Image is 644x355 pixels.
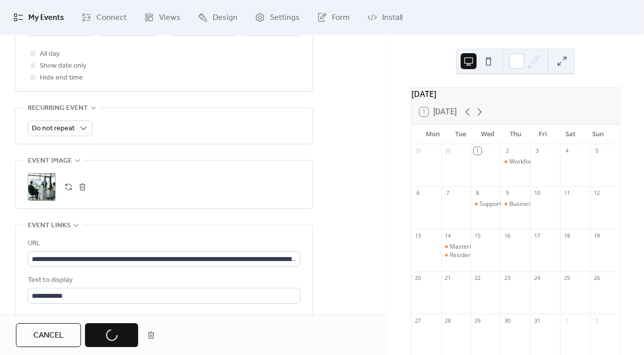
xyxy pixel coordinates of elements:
div: 7 [444,189,452,197]
span: Event links [28,220,71,232]
div: 20 [414,274,422,282]
div: 8 [474,189,481,197]
div: 6 [414,189,422,197]
div: 22 [474,274,481,282]
span: Design [213,12,238,24]
div: 27 [414,317,422,324]
a: Settings [247,4,307,31]
div: Thu [502,124,529,144]
div: 15 [474,232,481,239]
div: 2 [503,147,511,155]
div: 16 [503,232,511,239]
div: 18 [563,232,570,239]
a: Connect [74,4,134,31]
div: ; [28,173,56,201]
div: Resident and Accommodation Payment Fundaments (RESI101) [450,251,622,260]
div: 14 [444,232,452,239]
a: Install [360,4,410,31]
span: Do not repeat [32,122,75,135]
div: 12 [593,189,600,197]
a: My Events [6,4,72,31]
div: 3 [533,147,541,155]
div: 11 [563,189,570,197]
button: Cancel [16,323,81,347]
div: 28 [444,317,452,324]
div: 24 [533,274,541,282]
div: Mastering the SCHADS Award (SCHA101) [441,243,471,251]
div: 10 [533,189,541,197]
div: Sat [557,124,584,144]
span: Cancel [33,330,64,342]
div: Wed [474,124,501,144]
span: My Events [28,12,64,24]
span: All day [40,48,60,60]
div: Fri [529,124,557,144]
span: Views [159,12,180,24]
div: 23 [503,274,511,282]
span: Show date only [40,60,86,72]
span: Hide end time [40,72,83,84]
div: Workforce Planning Essentials (WORP101) [509,158,626,166]
span: Connect [96,12,127,24]
div: Mon [419,124,447,144]
div: 29 [474,317,481,324]
div: 21 [444,274,452,282]
div: Sun [584,124,612,144]
div: URL [28,238,298,250]
div: Support at Home Essentials (HOME101) [480,200,590,208]
span: Form [332,12,350,24]
div: 31 [533,317,541,324]
span: Recurring event [28,102,88,114]
div: [DATE] [411,88,620,100]
div: 1 [563,317,570,324]
a: Form [310,4,357,31]
div: Resident and Accommodation Payment Fundaments (RESI101) [441,251,471,260]
div: 29 [414,147,422,155]
div: Text to display [28,274,298,286]
div: 13 [414,232,422,239]
div: 30 [444,147,452,155]
div: 26 [593,274,600,282]
div: Workforce Planning Essentials (WORP101) [500,158,530,166]
div: 1 [474,147,481,155]
div: 2 [593,317,600,324]
a: Design [190,4,245,31]
div: Tue [447,124,474,144]
div: 4 [563,147,570,155]
div: 25 [563,274,570,282]
span: Install [382,12,402,24]
div: 5 [593,147,600,155]
div: Support at Home Essentials (HOME101) [471,200,500,208]
div: Mastering the SCHADS Award (SCHA101) [450,243,565,251]
span: Settings [270,12,300,24]
div: Business Development for Home Care & NDIS Providers (BDEV101) [500,200,530,208]
div: 17 [533,232,541,239]
span: Open in new tab [40,312,90,324]
div: 19 [593,232,600,239]
div: 30 [503,317,511,324]
div: 9 [503,189,511,197]
a: Views [137,4,188,31]
span: Event image [28,155,72,167]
